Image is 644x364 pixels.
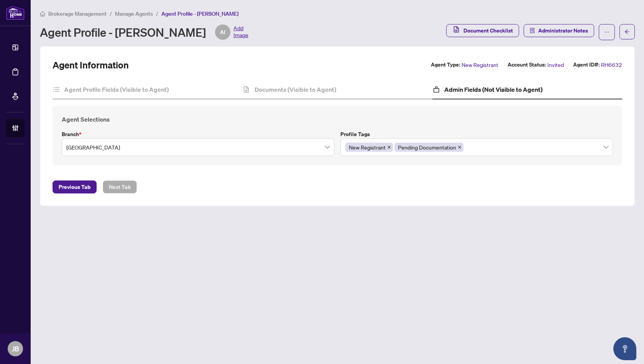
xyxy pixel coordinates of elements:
span: arrow-left [624,29,630,34]
h4: Documents (Visible to Agent) [255,85,336,94]
h2: Agent Information [53,59,129,71]
span: Invited [547,60,564,69]
span: New Registrant [349,143,386,151]
span: ellipsis [604,29,609,35]
li: / [156,9,158,18]
h4: Agent Selections [62,115,613,124]
span: Mississauga [66,140,330,154]
li: / [110,9,112,18]
button: Open asap [613,337,636,360]
span: JB [12,343,19,354]
label: Branch [62,130,334,138]
span: close [458,145,462,149]
span: Pending Documentation [398,143,456,151]
span: home [40,11,45,16]
span: Pending Documentation [394,143,463,152]
button: Previous Tab [53,180,97,193]
span: RH6632 [601,60,622,69]
span: Administrator Notes [538,24,588,37]
span: Add Image [233,24,248,40]
div: Agent Profile - [PERSON_NAME] [40,24,248,40]
span: Previous Tab [59,181,90,193]
label: Agent ID#: [573,60,600,69]
span: Manage Agents [115,10,153,17]
span: Document Checklist [463,24,513,37]
h4: Agent Profile Fields (Visible to Agent) [64,85,169,94]
span: New Registrant [462,60,498,69]
label: Account Status: [508,60,546,69]
span: close [387,145,391,149]
span: AI [220,28,225,36]
img: logo [6,6,25,20]
button: Administrator Notes [524,24,594,37]
button: Document Checklist [446,24,519,37]
span: Brokerage Management [48,10,107,17]
span: New Registrant [345,143,393,152]
h4: Admin Fields (Not Visible to Agent) [444,85,542,94]
button: Next Tab [103,180,137,193]
label: Profile Tags [340,130,613,138]
span: solution [530,28,535,33]
label: Agent Type: [431,60,460,69]
span: Agent Profile - [PERSON_NAME] [161,10,238,17]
